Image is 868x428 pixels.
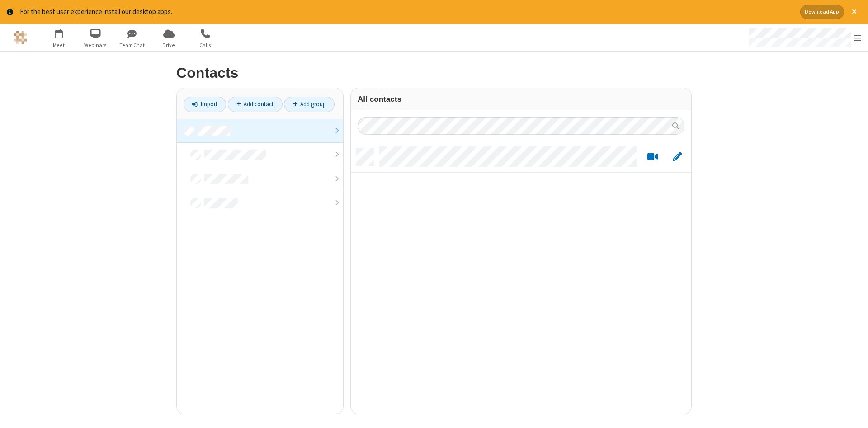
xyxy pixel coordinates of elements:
[284,97,335,112] a: Add group
[358,95,684,103] h3: All contacts
[14,31,27,44] img: QA Selenium DO NOT DELETE OR CHANGE
[668,151,686,162] button: Edit
[3,24,37,51] button: Logo
[228,97,283,112] a: Add contact
[152,41,186,49] span: Drive
[845,404,861,422] iframe: Chat
[351,141,691,414] div: grid
[115,41,149,49] span: Team Chat
[189,41,222,49] span: Calls
[20,7,793,17] div: For the best user experience install our desktop apps.
[176,65,692,81] h2: Contacts
[847,5,861,19] button: Close alert
[644,151,661,162] button: Start a video meeting
[42,41,76,49] span: Meet
[741,24,868,51] div: Open menu
[79,41,113,49] span: Webinars
[800,5,844,19] button: Download App
[184,97,226,112] a: Import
